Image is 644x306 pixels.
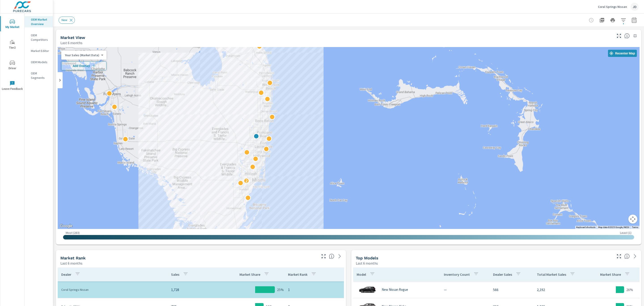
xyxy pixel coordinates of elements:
[336,253,343,260] a: See more details in report
[537,287,584,292] p: 2,192
[600,272,621,277] p: Market Share
[615,253,623,260] button: Make Fullscreen
[239,272,260,277] p: Market Share
[598,5,627,9] p: Coral Springs Nissan
[631,32,639,39] button: Minimize Widget
[631,3,639,11] div: JD
[31,49,49,53] p: Market Editor
[31,33,49,42] p: OEM Competitors
[60,256,86,260] h5: Market Rank
[357,272,366,277] p: Model
[356,256,378,260] h5: Top Models
[59,223,74,229] img: Google
[25,70,53,81] div: OEM Segments
[31,17,49,26] p: OEM Market Overview
[2,39,23,50] span: Tier2
[320,253,327,260] button: Make Fullscreen
[66,231,80,235] p: Most ( 283 )
[608,16,617,25] button: Print Report
[25,47,53,54] div: Market Editor
[2,19,23,30] span: My Market
[65,53,99,57] p: Your Sales (Market Data)
[597,16,606,25] button: "Export Report to PDF"
[620,231,631,235] p: Least ( 1 )
[630,16,639,25] button: Select Date Range
[60,261,83,266] p: Last 6 months
[2,60,23,71] span: Driver
[171,287,222,292] p: 1,728
[631,253,639,260] a: See more details in report
[25,16,53,27] div: OEM Market Overview
[624,33,630,39] span: Find the biggest opportunities in your market for your inventory. Understand by postal code where...
[25,32,53,43] div: OEM Competitors
[444,287,486,292] p: —
[60,40,83,45] p: Last 6 months
[610,51,635,55] span: Recenter Map
[329,254,334,259] span: Market Rank shows you how you rank, in terms of sales, to other dealerships in your market. “Mark...
[444,272,470,277] p: Inventory Count
[356,261,378,266] p: Last 6 months
[537,272,566,277] p: Total Market Sales
[493,287,530,292] p: 566
[288,287,340,292] p: 1
[61,53,103,57] div: Your Sales (Market Data)
[626,287,633,292] p: 26%
[60,35,85,40] h5: Market View
[59,223,74,229] a: Open this area in Google Maps (opens a new window)
[576,226,595,229] button: Keyboard shortcuts
[608,50,637,57] button: Recenter Map
[25,59,53,65] div: OEM Models
[358,283,376,296] img: glamour
[61,272,71,277] p: Dealer
[619,16,628,25] button: Apply Filters
[59,18,70,22] span: New
[632,226,638,228] a: Terms (opens in new tab)
[382,288,408,292] p: New Nissan Rogue
[277,287,284,292] p: 25%
[598,226,629,228] span: Map data ©2025 Google, INEGI
[31,71,49,80] p: OEM Segments
[0,13,24,96] div: nav menu
[171,272,179,277] p: Sales
[615,32,623,39] button: Make Fullscreen
[493,272,512,277] p: Dealer Sales
[288,272,307,277] p: Market Rank
[31,60,49,64] p: OEM Models
[63,64,104,68] span: Add Overlay
[61,287,164,292] p: Coral Springs Nissan
[624,254,630,259] span: Find the biggest opportunities within your model lineup nationwide. [Source: Market registration ...
[2,81,23,92] span: Leave Feedback
[61,61,106,70] button: Add Overlay
[59,17,75,24] div: New
[245,178,248,183] p: 2
[628,215,637,224] button: Map camera controls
